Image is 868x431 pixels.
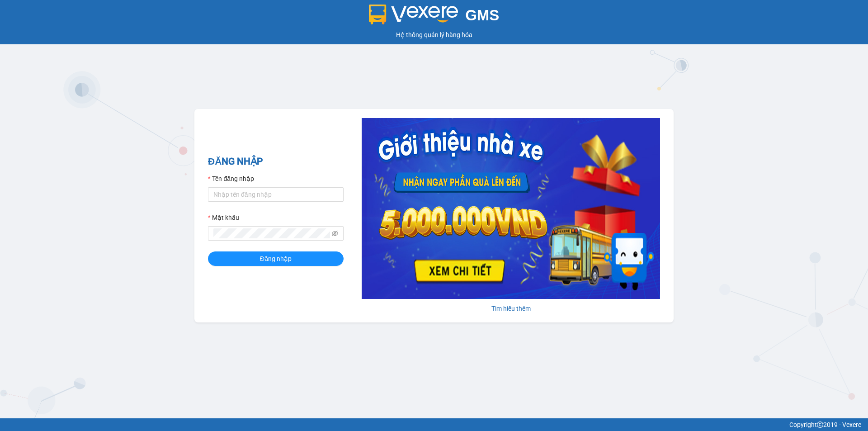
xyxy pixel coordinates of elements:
a: GMS [369,14,500,21]
div: Hệ thống quản lý hàng hóa [2,30,866,40]
input: Mật khẩu [213,228,330,238]
h2: ĐĂNG NHẬP [208,154,344,169]
button: Đăng nhập [208,251,344,266]
div: Copyright 2019 - Vexere [7,420,861,430]
div: Tìm hiểu thêm [362,303,660,313]
span: GMS [465,7,499,24]
label: Mật khẩu [208,213,239,223]
span: copyright [817,422,823,428]
img: logo 2 [369,5,458,24]
span: Đăng nhập [260,254,292,264]
span: eye-invisible [332,230,338,237]
img: banner-0 [362,118,660,299]
label: Tên đăng nhập [208,174,254,184]
input: Tên đăng nhập [208,187,344,202]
